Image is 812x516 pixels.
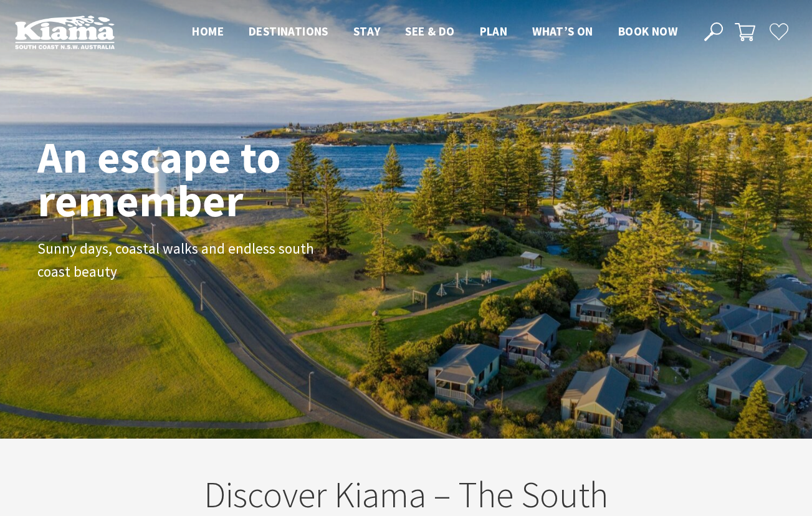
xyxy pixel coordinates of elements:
span: See & Do [405,24,454,39]
h1: An escape to remember [37,135,380,222]
p: Sunny days, coastal walks and endless south coast beauty [37,237,318,284]
nav: Main Menu [179,22,690,42]
img: Kiama Logo [15,15,115,49]
span: Book now [618,24,677,39]
span: Home [192,24,224,39]
span: Plan [480,24,508,39]
span: What’s On [532,24,593,39]
span: Stay [353,24,381,39]
span: Destinations [249,24,328,39]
